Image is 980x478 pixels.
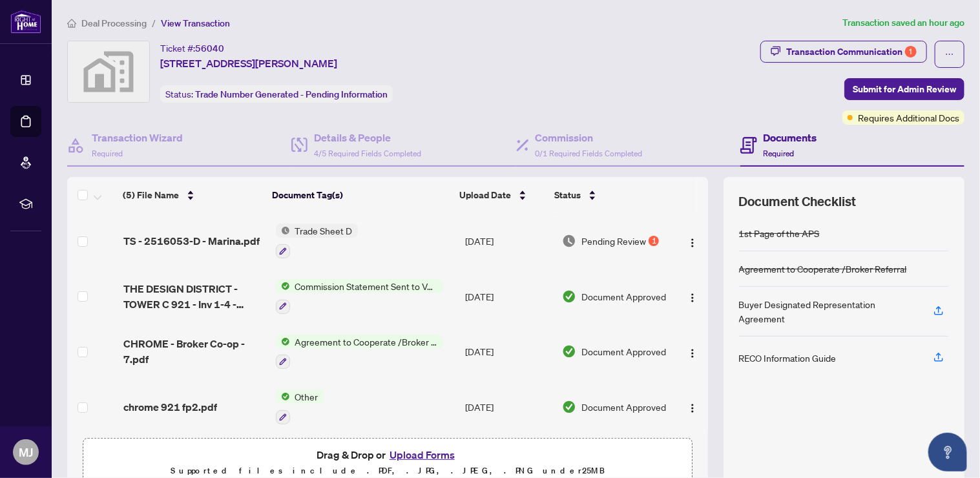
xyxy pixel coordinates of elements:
button: Status IconCommission Statement Sent to Vendor [276,279,443,314]
div: 1st Page of the APS [739,226,820,240]
span: MJ [19,443,33,461]
button: Status IconTrade Sheet D [276,223,358,258]
span: chrome 921 fp2.pdf [123,399,217,415]
li: / [152,16,156,30]
span: 4/5 Required Fields Completed [314,149,421,158]
span: 0/1 Required Fields Completed [536,149,643,158]
button: Submit for Admin Review [844,78,964,100]
span: Pending Review [581,234,646,248]
span: Document Approved [581,400,666,414]
span: CHROME - Broker Co-op - 7.pdf [123,336,265,367]
span: Upload Date [459,188,511,202]
button: Upload Forms [386,446,459,463]
img: Status Icon [276,279,290,293]
h4: Details & People [314,130,421,145]
span: 56040 [195,43,224,54]
span: Document Approved [581,344,666,358]
td: [DATE] [461,379,558,435]
img: Logo [687,348,698,358]
th: Upload Date [454,177,549,213]
th: Document Tag(s) [267,177,454,213]
div: Ticket #: [160,41,224,56]
span: View Transaction [161,17,230,29]
div: Buyer Designated Representation Agreement [739,297,918,326]
td: [DATE] [461,213,558,269]
span: Drag & Drop or [317,446,459,463]
div: RECO Information Guide [739,351,837,365]
span: Status [554,188,581,202]
th: Status [549,177,665,213]
img: Document Status [562,289,576,304]
div: 1 [905,46,917,57]
h4: Documents [764,130,817,145]
button: Logo [682,341,703,362]
img: Logo [687,403,698,413]
img: Document Status [562,234,576,248]
span: TS - 2516053-D - Marina.pdf [123,233,260,249]
span: Deal Processing [81,17,147,29]
span: Trade Sheet D [290,223,358,238]
h4: Commission [536,130,643,145]
span: (5) File Name [123,188,179,202]
span: Trade Number Generated - Pending Information [195,88,388,100]
th: (5) File Name [118,177,267,213]
td: [DATE] [461,269,558,324]
button: Logo [682,286,703,307]
img: logo [10,10,41,34]
div: Transaction Communication [786,41,917,62]
span: Agreement to Cooperate /Broker Referral [290,335,443,349]
div: 1 [649,236,659,246]
button: Logo [682,231,703,251]
span: ellipsis [945,50,954,59]
button: Status IconOther [276,390,324,424]
span: [STREET_ADDRESS][PERSON_NAME] [160,56,337,71]
img: Logo [687,238,698,248]
img: svg%3e [68,41,149,102]
span: Required [764,149,795,158]
img: Status Icon [276,335,290,349]
span: Document Checklist [739,192,857,211]
span: THE DESIGN DISTRICT - TOWER C 921 - Inv 1-4 - 2516053.pdf [123,281,265,312]
img: Logo [687,293,698,303]
span: Commission Statement Sent to Vendor [290,279,443,293]
img: Document Status [562,344,576,358]
button: Open asap [928,433,967,472]
img: Status Icon [276,223,290,238]
h4: Transaction Wizard [92,130,183,145]
span: home [67,19,76,28]
button: Logo [682,397,703,417]
div: Agreement to Cooperate /Broker Referral [739,262,907,276]
span: Required [92,149,123,158]
img: Document Status [562,400,576,414]
span: Other [290,390,324,404]
img: Status Icon [276,390,290,404]
span: Submit for Admin Review [853,79,956,99]
td: [DATE] [461,324,558,380]
div: Status: [160,85,393,103]
article: Transaction saved an hour ago [842,16,964,30]
span: Requires Additional Docs [858,110,959,125]
span: Document Approved [581,289,666,304]
button: Transaction Communication1 [760,41,927,63]
button: Status IconAgreement to Cooperate /Broker Referral [276,335,443,369]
